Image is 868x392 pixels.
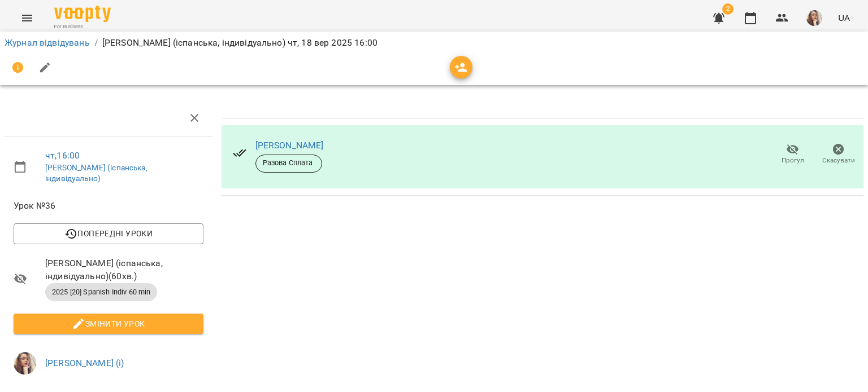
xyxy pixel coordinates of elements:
[5,36,863,50] nav: breadcrumb
[45,150,80,161] a: чт , 16:00
[782,156,804,165] span: Прогул
[94,36,98,50] li: /
[45,257,203,283] span: [PERSON_NAME] (іспанська, індивідуально) ( 60 хв. )
[14,5,41,32] button: Menu
[45,358,124,368] a: [PERSON_NAME] (і)
[5,37,90,48] a: Журнал відвідувань
[255,140,324,151] a: [PERSON_NAME]
[23,317,194,331] span: Змінити урок
[838,12,850,24] span: UA
[770,139,815,170] button: Прогул
[14,199,203,213] span: Урок №36
[23,227,194,240] span: Попередні уроки
[102,36,377,50] p: [PERSON_NAME] (іспанська, індивідуально) чт, 18 вер 2025 16:00
[722,3,734,15] span: 2
[14,352,36,375] img: 81cb2171bfcff7464404e752be421e56.JPG
[14,314,203,334] button: Змінити урок
[54,6,111,22] img: Voopty Logo
[256,158,322,168] span: Разова Сплата
[54,23,111,30] span: For Business
[45,163,147,183] a: [PERSON_NAME] (іспанська, індивідуально)
[45,287,157,297] span: 2025 [20] Spanish Indiv 60 min
[834,7,854,28] button: UA
[14,223,203,244] button: Попередні уроки
[806,10,822,26] img: 81cb2171bfcff7464404e752be421e56.JPG
[822,156,855,165] span: Скасувати
[815,139,861,170] button: Скасувати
